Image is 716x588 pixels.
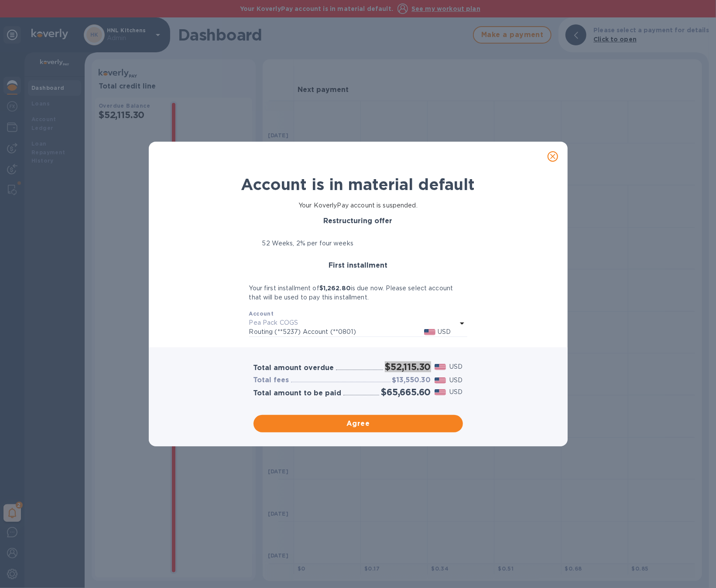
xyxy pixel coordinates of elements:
img: USD [424,329,436,335]
p: USD [449,376,462,385]
p: Pea Pack COGS [249,318,457,327]
p: Your KoverlyPay account is suspended. [298,201,418,210]
img: USD [435,364,446,370]
b: First installment [329,261,387,269]
b: Restructuring offer [324,217,393,225]
p: 52 Weeks, 2% per four weeks [262,239,354,248]
h3: Total amount overdue [254,364,334,372]
button: close [542,146,563,167]
h2: $65,665.60 [381,387,431,398]
b: $1,262.80 [319,285,351,292]
p: USD [438,327,451,336]
span: Agree [260,418,456,429]
b: Account [249,310,274,317]
button: Agree [254,415,463,432]
b: Account is in material default [241,175,475,194]
p: Your first installment of is due now. Please select account that will be used to pay this install... [249,284,467,302]
img: USD [435,377,446,384]
p: USD [449,387,462,397]
h2: $52,115.30 [385,361,431,372]
h3: Total amount to be paid [254,389,342,398]
img: USD [435,389,446,395]
p: USD [449,362,462,371]
h3: Total fees [254,376,289,384]
h3: $13,550.30 [392,376,431,384]
p: Routing (**5237) Account (**0801) [249,327,424,336]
